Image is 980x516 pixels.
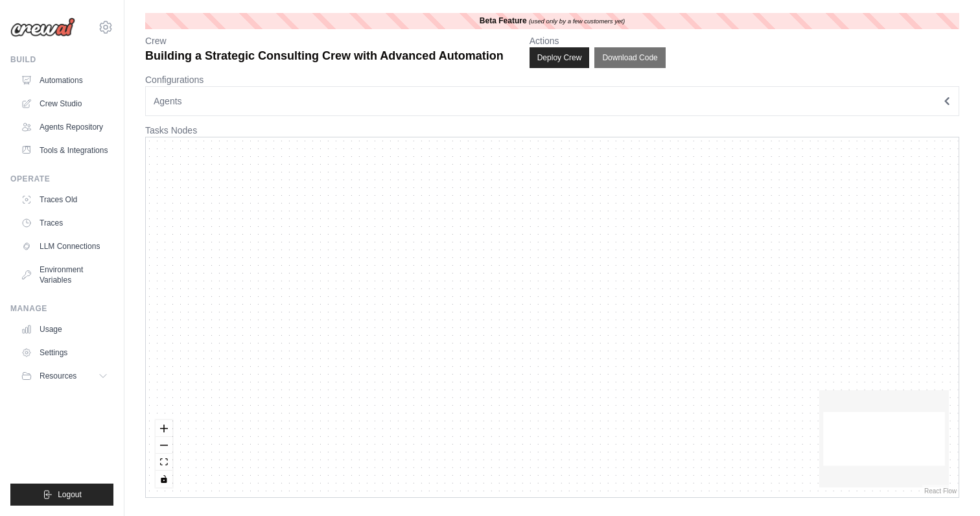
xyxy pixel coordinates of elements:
button: zoom in [156,420,172,437]
a: Traces [16,213,113,233]
button: zoom out [156,437,172,454]
p: Crew [145,34,504,47]
div: Build [10,54,113,65]
a: Environment Variables [16,259,113,290]
i: (used only by a few customers yet) [529,18,625,25]
button: Agents [145,86,959,116]
span: Logout [58,489,82,500]
button: toggle interactivity [156,471,172,487]
a: Agents Repository [16,117,113,137]
button: Download Code [594,47,665,68]
a: Crew Studio [16,93,113,114]
a: Settings [16,342,113,363]
div: React Flow controls [156,420,172,487]
button: Logout [10,484,113,506]
a: Automations [16,70,113,91]
a: Tools & Integrations [16,140,113,161]
button: fit view [156,454,172,471]
button: Resources [16,366,113,386]
p: Actions [530,34,666,47]
p: Building a Strategic Consulting Crew with Advanced Automation [145,47,504,65]
p: Tasks Nodes [145,124,959,137]
div: Operate [10,174,113,184]
a: LLM Connections [16,236,113,257]
a: Traces Old [16,189,113,210]
span: Resources [40,371,76,381]
img: Logo [10,18,75,37]
a: Usage [16,319,113,340]
p: Configurations [145,73,959,86]
b: Beta Feature [480,16,527,25]
div: Manage [10,303,113,314]
button: Deploy Crew [530,47,590,68]
span: Agents [154,95,182,108]
a: React Flow attribution [924,487,957,495]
